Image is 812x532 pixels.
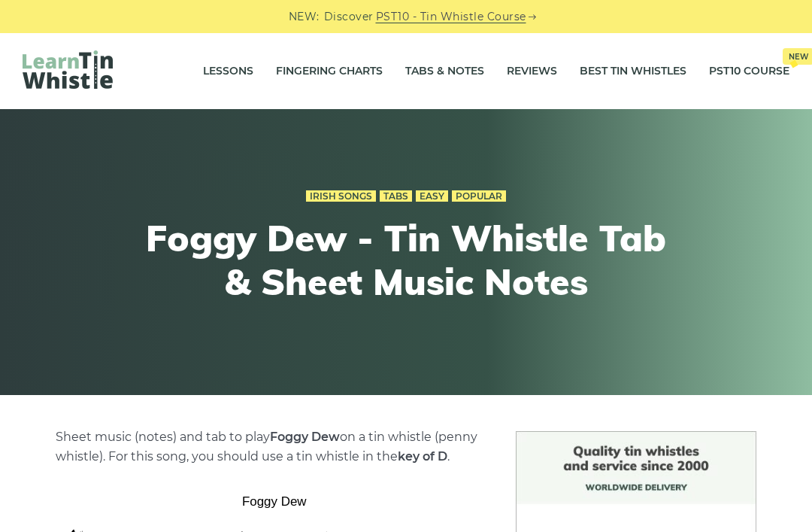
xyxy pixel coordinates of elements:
a: Irish Songs [306,190,376,202]
a: Tabs & Notes [405,53,484,90]
a: Popular [452,190,506,202]
h1: Foggy Dew - Tin Whistle Tab & Sheet Music Notes [129,217,683,303]
a: Easy [416,190,448,202]
a: Lessons [203,53,253,90]
strong: key of D [398,449,447,464]
a: Best Tin Whistles [580,53,686,90]
a: Fingering Charts [276,53,383,90]
a: Reviews [507,53,557,90]
p: Sheet music (notes) and tab to play on a tin whistle (penny whistle). For this song, you should u... [56,427,494,467]
strong: Foggy Dew [270,430,340,444]
img: LearnTinWhistle.com [23,50,113,89]
a: Tabs [380,190,412,202]
a: PST10 CourseNew [709,53,789,90]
